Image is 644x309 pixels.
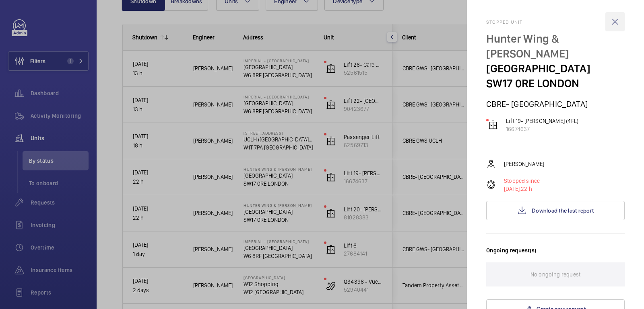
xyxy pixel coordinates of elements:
[506,125,578,133] p: 16674637
[506,117,578,125] p: Lift 19- [PERSON_NAME] (4FL)
[504,160,544,168] p: [PERSON_NAME]
[486,61,625,76] p: [GEOGRAPHIC_DATA]
[486,246,625,262] h3: Ongoing request(s)
[486,201,625,220] button: Download the last report
[486,19,625,25] h2: Stopped unit
[530,262,580,286] p: No ongoing request
[532,207,594,214] span: Download the last report
[504,185,540,193] p: 22 h
[504,177,540,185] p: Stopped since
[488,120,498,130] img: elevator.svg
[486,76,625,91] p: SW17 0RE LONDON
[486,31,625,61] p: Hunter Wing & [PERSON_NAME]
[504,186,521,192] span: [DATE],
[486,99,625,109] p: CBRE- [GEOGRAPHIC_DATA]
